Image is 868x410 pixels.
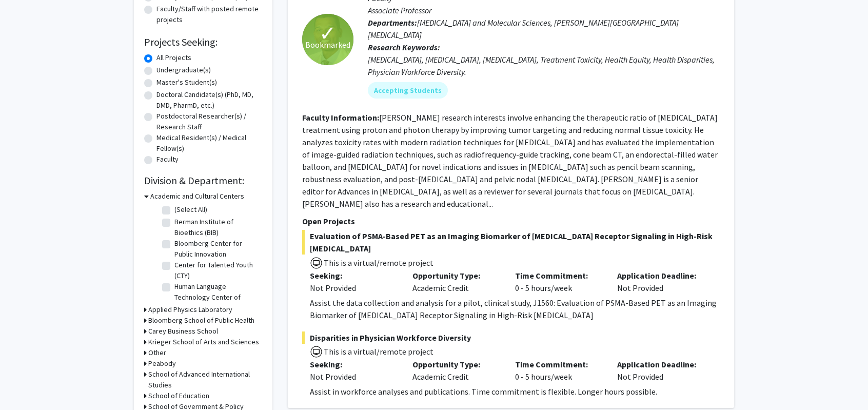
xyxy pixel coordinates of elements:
div: Assist in workforce analyses and publications. Time commitment is flexible. Longer hours possible. [310,385,720,398]
h3: Academic and Cultural Centers [150,191,244,202]
h3: School of Advanced International Studies [148,369,262,391]
h3: Applied Physics Laboratory [148,304,232,315]
h3: Carey Business School [148,326,218,337]
h3: Other [148,347,166,358]
div: Not Provided [310,282,397,294]
p: Opportunity Type: [412,269,500,282]
div: 0 - 5 hours/week [507,269,610,294]
b: Research Keywords: [368,42,440,52]
span: This is a virtual/remote project [323,346,433,357]
div: [MEDICAL_DATA], [MEDICAL_DATA], [MEDICAL_DATA], Treatment Toxicity, Health Equity, Health Dispari... [368,53,720,78]
span: [MEDICAL_DATA] and Molecular Sciences, [PERSON_NAME][GEOGRAPHIC_DATA][MEDICAL_DATA] [368,17,679,40]
div: Academic Credit [405,358,507,383]
fg-read-more: [PERSON_NAME] research interests involve enhancing the therapeutic ratio of [MEDICAL_DATA] treatm... [302,112,718,209]
span: This is a virtual/remote project [323,258,433,268]
p: Open Projects [302,215,720,227]
label: Faculty/Staff with posted remote projects [156,4,262,25]
label: Center for Talented Youth (CTY) [174,260,260,281]
label: Human Language Technology Center of Excellence (HLTCOE) [174,281,260,314]
b: Faculty Information: [302,112,379,123]
div: Not Provided [310,370,397,383]
div: Not Provided [609,269,712,294]
span: Disparities in Physician Workforce Diversity [302,331,720,344]
span: Evaluation of PSMA-Based PET as an Imaging Biomarker of [MEDICAL_DATA] Receptor Signaling in High... [302,230,720,255]
label: Doctoral Candidate(s) (PhD, MD, DMD, PharmD, etc.) [156,89,262,111]
h3: Bloomberg School of Public Health [148,315,254,326]
p: Seeking: [310,269,397,282]
label: (Select All) [174,204,207,215]
h3: Peabody [148,358,176,369]
h2: Projects Seeking: [144,36,262,48]
label: All Projects [156,52,191,63]
p: Time Commitment: [515,269,602,282]
label: Bloomberg Center for Public Innovation [174,238,260,260]
label: Faculty [156,154,179,165]
div: Academic Credit [405,269,507,294]
div: Assist the data collection and analysis for a pilot, clinical study, J1560: Evaluation of PSMA-Ba... [310,297,720,321]
h3: Krieger School of Arts and Sciences [148,337,259,347]
span: ✓ [319,28,337,38]
p: Associate Professor [368,4,720,16]
p: Application Deadline: [617,358,704,370]
label: Medical Resident(s) / Medical Fellow(s) [156,132,262,154]
label: Postdoctoral Researcher(s) / Research Staff [156,111,262,132]
label: Undergraduate(s) [156,65,211,75]
h3: School of Education [148,391,209,401]
iframe: Chat [8,364,44,402]
span: Bookmarked [305,38,350,51]
label: Berman Institute of Bioethics (BIB) [174,217,260,238]
div: Not Provided [609,358,712,383]
p: Opportunity Type: [412,358,500,370]
p: Application Deadline: [617,269,704,282]
p: Seeking: [310,358,397,370]
div: 0 - 5 hours/week [507,358,610,383]
mat-chip: Accepting Students [368,82,448,99]
h2: Division & Department: [144,174,262,187]
p: Time Commitment: [515,358,602,370]
b: Departments: [368,17,417,28]
label: Master's Student(s) [156,77,217,88]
